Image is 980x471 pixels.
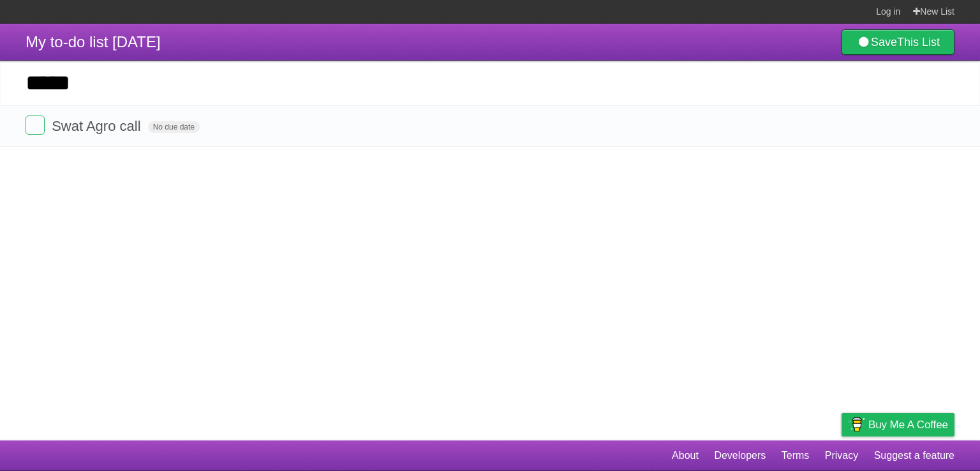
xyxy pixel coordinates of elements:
[842,413,954,437] a: Buy me a coffee
[848,414,865,435] img: Buy me a coffee
[897,36,940,49] b: This List
[874,444,954,468] a: Suggest a feature
[148,121,200,133] span: No due date
[842,29,954,55] a: SaveThis List
[52,118,144,134] span: Swat Agro call
[782,444,810,468] a: Terms
[825,444,858,468] a: Privacy
[26,116,45,135] label: Done
[672,444,699,468] a: About
[26,33,161,50] span: My to-do list [DATE]
[868,414,948,436] span: Buy me a coffee
[714,444,766,468] a: Developers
